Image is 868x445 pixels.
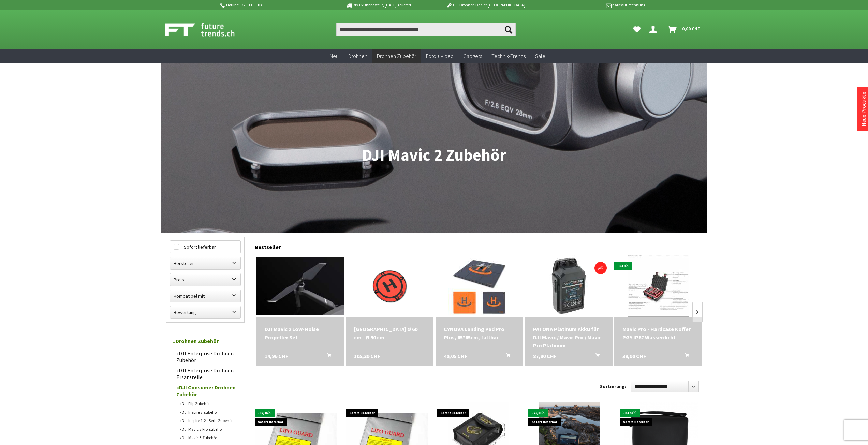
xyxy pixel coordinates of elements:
a: [GEOGRAPHIC_DATA] Ø 60 cm - Ø 90 cm 105,39 CHF [354,325,425,341]
span: 87,80 CHF [533,352,557,360]
input: Produkt, Marke, Kategorie, EAN, Artikelnummer… [336,23,516,36]
span: Gadgets [463,53,482,59]
span: Neu [330,53,339,59]
a: Dein Konto [647,23,662,36]
p: Hotline 032 511 11 03 [219,1,326,9]
a: DJI Flip Zubehör [176,399,241,408]
a: Neu [325,49,343,63]
a: Drohnen [343,49,372,63]
span: 0,00 CHF [682,23,700,34]
button: In den Warenkorb [319,352,335,361]
a: DJI Inspire 1-2 - Serie Zubehör [176,416,241,425]
img: PATONA Platinum Akku für DJI Mavic / Mavic Pro / Mavic Pro Platinum [549,255,588,317]
a: DJI Mavic 2 Low-Noise Propeller Set 14,96 CHF In den Warenkorb [265,325,336,341]
a: DJI Enterprise Drohnen Zubehör [173,348,241,365]
a: Drohnen Zubehör [170,334,241,348]
label: Sofort lieferbar [170,241,240,253]
a: DJI Consumer Drohnen Zubehör [173,382,241,399]
a: DJI Mavic 3 Zubehör [176,433,241,442]
a: DJI Mavic 3 Pro Zubehör [176,425,241,433]
img: Hoodman Landeplatz Ø 60 cm - Ø 90 cm [359,255,421,317]
a: CYNOVA Landing Pad Pro Plus, 65*65cm, faltbar 40,05 CHF In den Warenkorb [444,325,515,341]
p: DJI Drohnen Dealer [GEOGRAPHIC_DATA] [432,1,539,9]
a: DJI Inspire 3 Zubehör [176,408,241,416]
span: Foto + Video [426,53,454,59]
a: Neue Produkte [860,92,867,127]
span: Technik-Trends [491,53,526,59]
span: Drohnen Zubehör [377,53,416,59]
a: Meine Favoriten [630,23,644,36]
a: Gadgets [458,49,487,63]
label: Preis [170,273,240,286]
img: CYNOVA Landing Pad Pro Plus, 65*65cm, faltbar [448,255,510,317]
span: 40,05 CHF [444,352,467,360]
label: Sortierung: [600,381,626,392]
div: PATONA Platinum Akku für DJI Mavic / Mavic Pro / Mavic Pro Platinum [533,325,604,350]
a: Sale [530,49,550,63]
span: 105,39 CHF [354,352,380,360]
p: Kauf auf Rechnung [539,1,645,9]
a: Foto + Video [421,49,458,63]
button: In den Warenkorb [587,352,604,361]
img: DJI Mavic 2 Low-Noise Propeller Set [256,257,344,315]
p: Bis 16 Uhr bestellt, [DATE] geliefert. [326,1,432,9]
label: Bewertung [170,306,240,318]
a: PATONA Platinum Akku für DJI Mavic / Mavic Pro / Mavic Pro Platinum 87,80 CHF In den Warenkorb [533,325,604,350]
span: Drohnen [348,53,367,59]
button: Suchen [501,23,516,36]
a: Drohnen Zubehör [372,49,421,63]
a: Technik-Trends [487,49,530,63]
div: Bestseller [255,237,702,254]
a: Warenkorb [665,23,704,36]
a: DJI Enterprise Drohnen Ersatzteile [173,365,241,382]
label: Hersteller [170,257,240,269]
div: Mavic Pro - Hardcase Koffer PGY IP67 Wasserdicht [622,325,694,341]
div: CYNOVA Landing Pad Pro Plus, 65*65cm, faltbar [444,325,515,341]
span: 39,90 CHF [622,352,646,360]
span: Sale [535,53,545,59]
h1: DJI Mavic 2 Zubehör [166,147,702,164]
a: Mavic Pro - Hardcase Koffer PGY IP67 Wasserdicht 39,90 CHF In den Warenkorb [622,325,694,341]
label: Kompatibel mit [170,290,240,302]
img: Shop Futuretrends - zur Startseite wechseln [165,21,250,38]
span: 14,96 CHF [265,352,288,360]
img: Mavic Pro - Hardcase Koffer PGY IP67 Wasserdicht [628,255,689,317]
div: DJI Mavic 2 Low-Noise Propeller Set [265,325,336,341]
button: In den Warenkorb [677,352,693,361]
div: [GEOGRAPHIC_DATA] Ø 60 cm - Ø 90 cm [354,325,425,341]
button: In den Warenkorb [498,352,514,361]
